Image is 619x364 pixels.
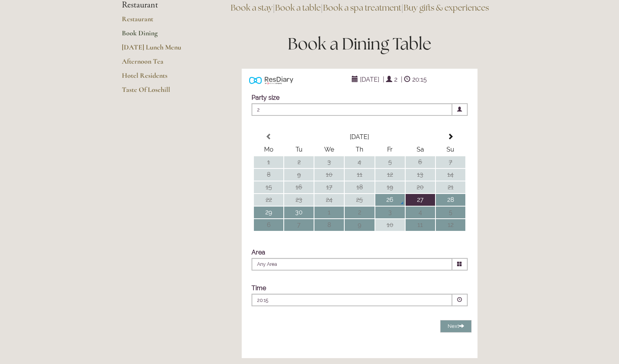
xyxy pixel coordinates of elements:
th: Fr [375,144,405,155]
h1: Book a Dining Table [222,32,498,55]
button: Next [440,320,472,333]
td: 14 [436,169,465,181]
td: 16 [284,181,314,193]
td: 19 [375,181,405,193]
td: 3 [314,156,344,168]
th: We [314,144,344,155]
td: 7 [436,156,465,168]
td: 27 [406,194,435,206]
td: 13 [406,169,435,181]
a: Afternoon Tea [122,57,197,71]
td: 8 [254,169,283,181]
span: | [383,76,384,83]
td: 3 [375,207,405,218]
label: Time [252,284,266,292]
a: Buy gifts & experiences [404,2,489,13]
td: 23 [284,194,314,206]
td: 1 [314,207,344,218]
span: Previous Month [266,134,272,140]
a: Hotel Residents [122,71,197,85]
td: 29 [254,207,283,218]
td: 1 [254,156,283,168]
span: Next Month [447,134,454,140]
td: 6 [254,219,283,231]
a: Book Dining [122,29,197,43]
span: [DATE] [358,74,381,85]
td: 6 [406,156,435,168]
p: 20:15 [257,297,399,304]
td: 30 [284,207,314,218]
td: 2 [284,156,314,168]
td: 5 [375,156,405,168]
th: Tu [284,144,314,155]
td: 18 [345,181,374,193]
img: Powered by ResDiary [249,75,293,86]
td: 9 [345,219,374,231]
td: 10 [375,219,405,231]
td: 15 [254,181,283,193]
td: 11 [345,169,374,181]
label: Party size [252,94,279,101]
td: 4 [406,207,435,218]
span: Next [448,323,464,329]
span: 20:15 [410,74,429,85]
th: Sa [406,144,435,155]
span: 2 [252,103,452,116]
td: 26 [375,194,405,206]
td: 21 [436,181,465,193]
th: Su [436,144,465,155]
td: 2 [345,207,374,218]
td: 28 [436,194,465,206]
span: | [401,76,402,83]
a: Book a table [275,2,321,13]
label: Area [252,249,265,256]
td: 20 [406,181,435,193]
a: Book a stay [231,2,273,13]
a: Taste Of Losehill [122,85,197,99]
td: 7 [284,219,314,231]
td: 11 [406,219,435,231]
td: 24 [314,194,344,206]
a: [DATE] Lunch Menu [122,43,197,57]
a: Restaurant [122,15,197,29]
td: 25 [345,194,374,206]
td: 9 [284,169,314,181]
td: 12 [436,219,465,231]
td: 5 [436,207,465,218]
th: Th [345,144,374,155]
td: 22 [254,194,283,206]
td: 17 [314,181,344,193]
a: Book a spa treatment [323,2,401,13]
td: 12 [375,169,405,181]
th: Mo [254,144,283,155]
td: 8 [314,219,344,231]
td: 4 [345,156,374,168]
td: 10 [314,169,344,181]
span: 2 [392,74,399,85]
th: Select Month [284,131,435,143]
